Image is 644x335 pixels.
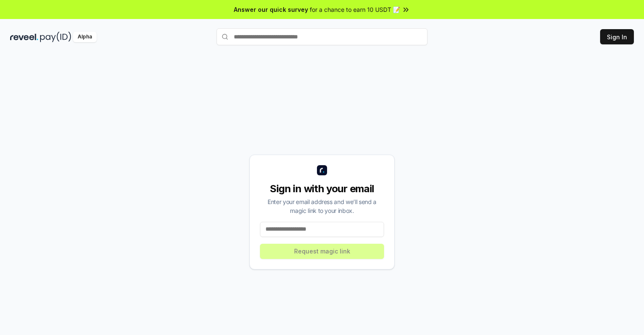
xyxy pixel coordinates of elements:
[310,5,400,14] span: for a chance to earn 10 USDT 📝
[260,182,384,196] div: Sign in with your email
[73,32,97,42] div: Alpha
[317,165,327,175] img: logo_small
[600,29,634,44] button: Sign In
[234,5,308,14] span: Answer our quick survey
[10,32,38,42] img: reveel_dark
[260,197,384,215] div: Enter your email address and we’ll send a magic link to your inbox.
[40,32,71,42] img: pay_id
